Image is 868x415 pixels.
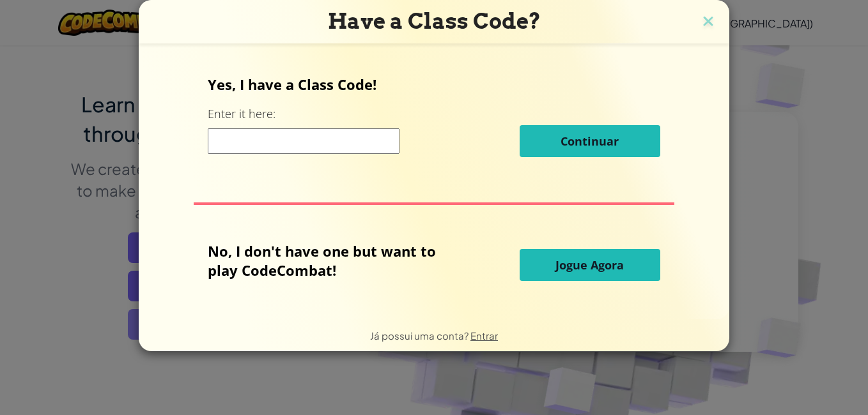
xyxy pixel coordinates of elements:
[520,249,660,281] button: Jogue Agora
[208,106,275,122] label: Enter it here:
[208,241,455,280] p: No, I don't have one but want to play CodeCombat!
[370,329,470,342] span: Já possui uma conta?
[208,75,660,94] p: Yes, I have a Class Code!
[700,13,717,32] img: close icon
[561,133,619,149] span: Continuar
[520,125,660,157] button: Continuar
[470,329,498,342] a: Entrar
[555,257,624,273] span: Jogue Agora
[328,8,541,34] span: Have a Class Code?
